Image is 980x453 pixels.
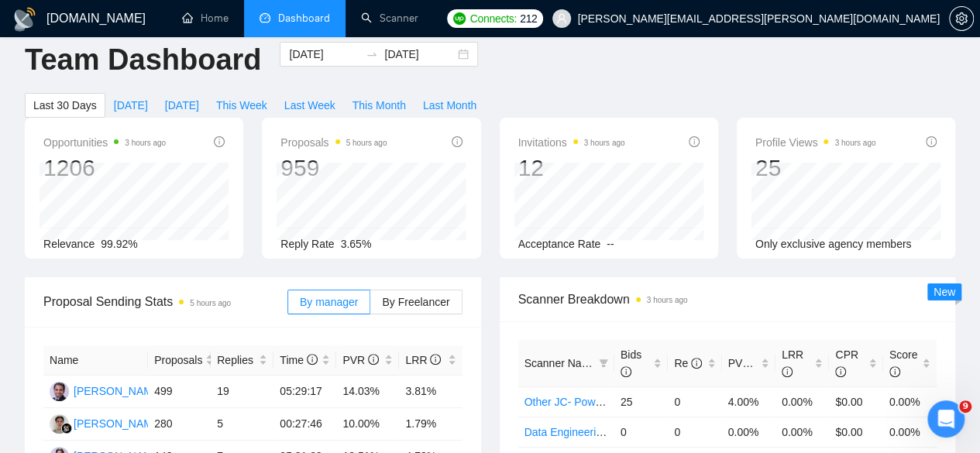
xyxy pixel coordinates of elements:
span: PVR [342,354,379,366]
td: 280 [148,408,211,441]
h1: Team Dashboard [25,42,261,78]
span: info-circle [926,136,937,147]
td: 10.00% [336,408,399,441]
span: Last Month [423,97,476,114]
span: Proposals [154,352,202,369]
span: Only exclusive agency members [755,238,912,250]
th: Name [43,345,148,376]
td: 0.00% [883,386,937,417]
td: 0.00% [775,417,829,447]
span: Invitations [518,133,625,152]
span: [DATE] [165,97,199,114]
span: Bids [621,348,641,378]
span: Last Week [284,97,335,114]
span: info-circle [689,136,700,147]
span: info-circle [214,136,225,147]
div: [PERSON_NAME] [74,383,163,400]
td: 14.03% [336,376,399,408]
td: 1.79% [399,408,462,441]
td: 0.00% [883,417,937,447]
span: LRR [405,354,441,366]
span: info-circle [452,136,462,147]
td: $0.00 [829,417,882,447]
td: 0.00% [775,386,829,417]
time: 3 hours ago [834,139,875,147]
span: Profile Views [755,133,876,152]
img: gigradar-bm.png [61,423,72,434]
button: Last 30 Days [25,93,105,118]
a: NS[PERSON_NAME] [50,384,163,396]
td: 499 [148,376,211,408]
span: By manager [300,296,358,308]
time: 5 hours ago [346,139,387,147]
span: [DATE] [114,97,148,114]
span: New [934,286,955,298]
span: Score [889,348,918,378]
span: filter [596,352,611,375]
time: 5 hours ago [190,299,231,307]
div: [PERSON_NAME] [74,415,163,432]
button: Last Month [414,93,485,118]
span: setting [950,12,973,25]
img: upwork-logo.png [453,12,466,25]
time: 3 hours ago [584,139,625,147]
button: This Week [208,93,276,118]
td: 0.00% [722,417,775,447]
span: swap-right [366,48,378,60]
span: Acceptance Rate [518,238,601,250]
td: 0 [614,417,668,447]
span: This Month [352,97,406,114]
td: 00:27:46 [273,408,336,441]
td: 3.81% [399,376,462,408]
button: [DATE] [156,93,208,118]
span: info-circle [430,354,441,365]
button: setting [949,6,974,31]
span: user [556,13,567,24]
button: Last Week [276,93,344,118]
button: [DATE] [105,93,156,118]
span: Connects: [470,10,517,27]
span: info-circle [621,366,631,377]
span: info-circle [889,366,900,377]
span: Scanner Name [524,357,597,369]
span: filter [599,359,608,368]
span: PVR [728,357,765,369]
div: 25 [755,153,876,183]
span: 3.65% [341,238,372,250]
span: Re [674,357,702,369]
span: This Week [216,97,267,114]
td: 4.00% [722,386,775,417]
span: Replies [217,352,256,369]
span: -- [607,238,614,250]
span: Proposals [280,133,387,152]
span: info-circle [691,358,702,369]
button: This Month [344,93,414,118]
span: Relevance [43,238,95,250]
span: Proposal Sending Stats [43,292,287,311]
span: info-circle [753,358,764,369]
a: searchScanner [361,12,418,25]
img: RG [50,414,69,434]
td: 19 [211,376,273,408]
a: homeHome [182,12,229,25]
time: 3 hours ago [647,296,688,304]
span: info-circle [782,366,793,377]
span: Time [280,354,317,366]
span: info-circle [368,354,379,365]
iframe: Intercom live chat [927,400,965,438]
td: 0 [668,417,721,447]
img: NS [50,382,69,401]
td: 0 [668,386,721,417]
span: 9 [959,400,971,413]
img: logo [12,7,37,32]
span: LRR [782,348,803,378]
span: to [366,48,378,60]
td: 5 [211,408,273,441]
span: CPR [835,348,858,378]
div: 12 [518,153,625,183]
span: info-circle [835,366,846,377]
span: info-circle [307,354,318,365]
span: By Freelancer [382,296,449,308]
span: Reply Rate [280,238,334,250]
time: 3 hours ago [125,139,166,147]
